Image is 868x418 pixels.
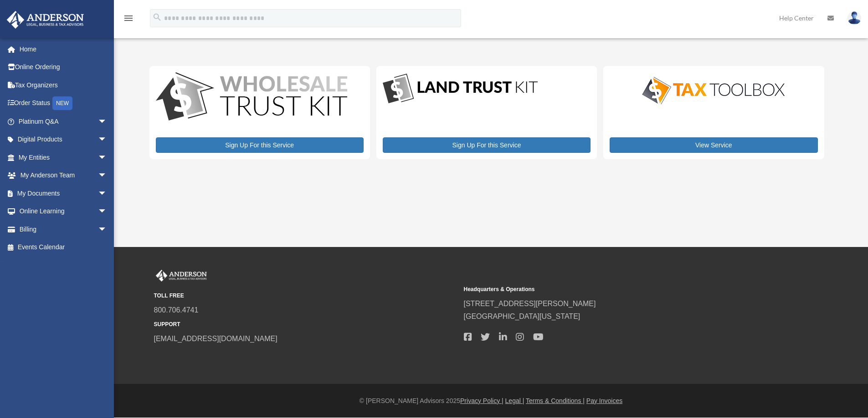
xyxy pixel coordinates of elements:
small: TOLL FREE [154,291,457,301]
a: Home [6,40,121,58]
a: Platinum Q&Aarrow_drop_down [6,112,121,131]
a: Billingarrow_drop_down [6,220,121,238]
span: arrow_drop_down [98,166,116,185]
a: [STREET_ADDRESS][PERSON_NAME] [464,300,596,307]
a: 800.706.4741 [154,306,199,314]
img: User Pic [847,11,861,25]
a: My Anderson Teamarrow_drop_down [6,166,121,185]
a: Events Calendar [6,238,121,257]
a: Sign Up For this Service [383,137,591,153]
a: Legal | [505,397,524,404]
span: arrow_drop_down [98,202,116,221]
a: [GEOGRAPHIC_DATA][US_STATE] [464,312,580,320]
a: menu [123,16,134,24]
a: [EMAIL_ADDRESS][DOMAIN_NAME] [154,335,277,342]
a: My Entitiesarrow_drop_down [6,148,121,166]
i: search [152,12,162,22]
a: View Service [610,137,817,153]
span: arrow_drop_down [98,131,116,149]
span: arrow_drop_down [98,148,116,167]
a: Tax Organizers [6,76,121,94]
small: SUPPORT [154,320,457,329]
img: Anderson Advisors Platinum Portal [4,11,87,29]
span: arrow_drop_down [98,112,116,131]
a: Pay Invoices [586,397,622,404]
span: arrow_drop_down [98,220,116,239]
a: Privacy Policy | [460,397,503,404]
a: My Documentsarrow_drop_down [6,184,121,202]
a: Digital Productsarrow_drop_down [6,131,116,149]
img: Anderson Advisors Platinum Portal [154,270,209,282]
a: Sign Up For this Service [156,137,364,153]
img: WS-Trust-Kit-lgo-1.jpg [156,72,347,123]
div: © [PERSON_NAME] Advisors 2025 [114,395,868,407]
img: LandTrust_lgo-1.jpg [383,72,538,106]
small: Headquarters & Operations [464,285,767,294]
span: arrow_drop_down [98,184,116,203]
a: Online Learningarrow_drop_down [6,202,121,221]
a: Order StatusNEW [6,94,121,113]
i: menu [123,13,134,24]
a: Terms & Conditions | [526,397,585,404]
a: Online Ordering [6,58,121,76]
div: NEW [52,96,72,110]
